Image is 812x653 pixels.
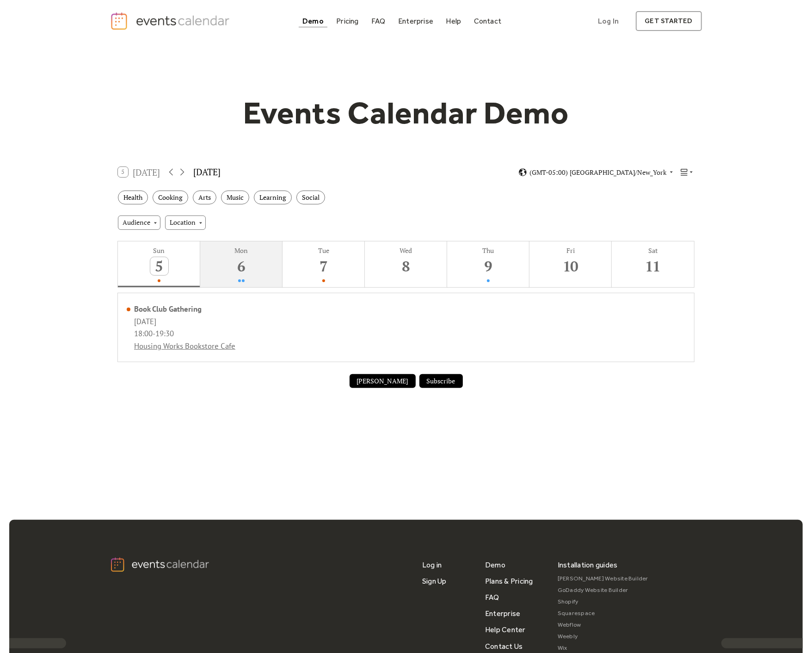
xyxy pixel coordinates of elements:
[558,573,648,585] a: [PERSON_NAME] Website Builder
[485,573,533,589] a: Plans & Pricing
[485,589,499,605] a: FAQ
[485,557,505,573] a: Demo
[636,11,702,31] a: get started
[332,15,363,27] a: Pricing
[302,18,324,24] div: Demo
[443,15,465,27] a: Help
[228,94,584,132] h1: Events Calendar Demo
[558,631,648,642] a: Weebly
[558,596,648,608] a: Shopify
[368,15,389,27] a: FAQ
[470,15,505,27] a: Contact
[394,15,437,27] a: Enterprise
[299,15,327,27] a: Demo
[110,12,232,31] a: home
[589,11,628,31] a: Log In
[474,18,502,24] div: Contact
[422,573,447,589] a: Sign Up
[446,18,461,24] div: Help
[485,605,520,622] a: Enterprise
[558,585,648,596] a: GoDaddy Website Builder
[558,619,648,631] a: Webflow
[485,622,526,638] a: Help Center
[558,557,618,573] div: Installation guides
[558,608,648,619] a: Squarespace
[398,18,433,24] div: Enterprise
[371,18,386,24] div: FAQ
[422,557,442,573] a: Log in
[336,18,359,24] div: Pricing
